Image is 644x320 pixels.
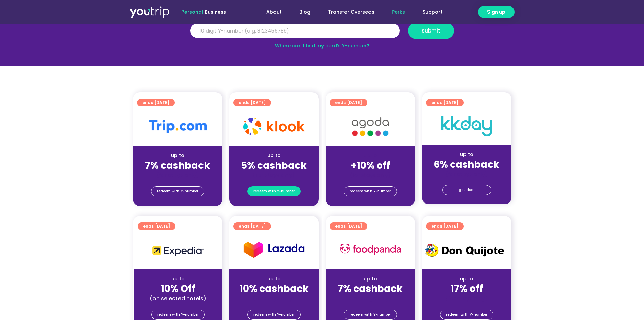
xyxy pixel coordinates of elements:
[335,222,362,230] span: ends [DATE]
[335,99,362,106] span: ends [DATE]
[350,310,391,319] span: redeem with Y-number
[338,282,403,295] strong: 7% cashback
[239,282,309,295] strong: 10% cashback
[239,99,266,106] span: ends [DATE]
[426,99,464,106] a: ends [DATE]
[426,222,464,230] a: ends [DATE]
[344,310,397,320] a: redeem with Y-number
[142,99,169,106] span: ends [DATE]
[319,6,383,18] a: Transfer Overseas
[431,222,458,230] span: ends [DATE]
[331,295,410,302] div: (for stays only)
[181,8,203,15] span: Personal
[151,186,204,196] a: redeem with Y-number
[450,282,483,295] strong: 17% off
[145,159,210,172] strong: 7% cashback
[244,6,451,18] nav: Menu
[233,99,271,106] a: ends [DATE]
[434,158,499,171] strong: 6% cashback
[487,8,505,16] span: Sign up
[427,275,506,282] div: up to
[139,295,217,302] div: (on selected hotels)
[290,6,319,18] a: Blog
[181,8,226,15] span: |
[351,159,390,172] strong: +10% off
[190,23,400,38] input: 10 digit Y-number (e.g. 8123456789)
[414,6,451,18] a: Support
[233,222,271,230] a: ends [DATE]
[344,186,397,196] a: redeem with Y-number
[139,275,217,282] div: up to
[143,222,170,230] span: ends [DATE]
[205,8,226,15] a: Business
[138,172,217,179] div: (for stays only)
[440,310,493,320] a: redeem with Y-number
[241,159,307,172] strong: 5% cashback
[331,172,410,179] div: (for stays only)
[364,152,377,159] span: up to
[258,6,290,18] a: About
[138,222,175,230] a: ends [DATE]
[157,310,199,319] span: redeem with Y-number
[427,171,506,178] div: (for stays only)
[442,185,491,195] a: get deal
[235,295,313,302] div: (for stays only)
[478,6,515,18] a: Sign up
[383,6,414,18] a: Perks
[459,185,475,195] span: get deal
[235,152,313,159] div: up to
[275,42,369,49] a: Where can I find my card’s Y-number?
[431,99,458,106] span: ends [DATE]
[138,152,217,159] div: up to
[235,172,313,179] div: (for stays only)
[330,99,367,106] a: ends [DATE]
[331,275,410,282] div: up to
[157,187,198,196] span: redeem with Y-number
[253,310,295,319] span: redeem with Y-number
[427,295,506,302] div: (for stays only)
[239,222,266,230] span: ends [DATE]
[235,275,313,282] div: up to
[422,28,440,33] span: submit
[408,22,454,39] button: submit
[247,310,301,320] a: redeem with Y-number
[161,282,195,295] strong: 10% Off
[446,310,487,319] span: redeem with Y-number
[350,187,391,196] span: redeem with Y-number
[427,151,506,158] div: up to
[253,187,295,196] span: redeem with Y-number
[190,22,454,44] form: Y Number
[330,222,367,230] a: ends [DATE]
[247,186,301,196] a: redeem with Y-number
[137,99,175,106] a: ends [DATE]
[151,310,205,320] a: redeem with Y-number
